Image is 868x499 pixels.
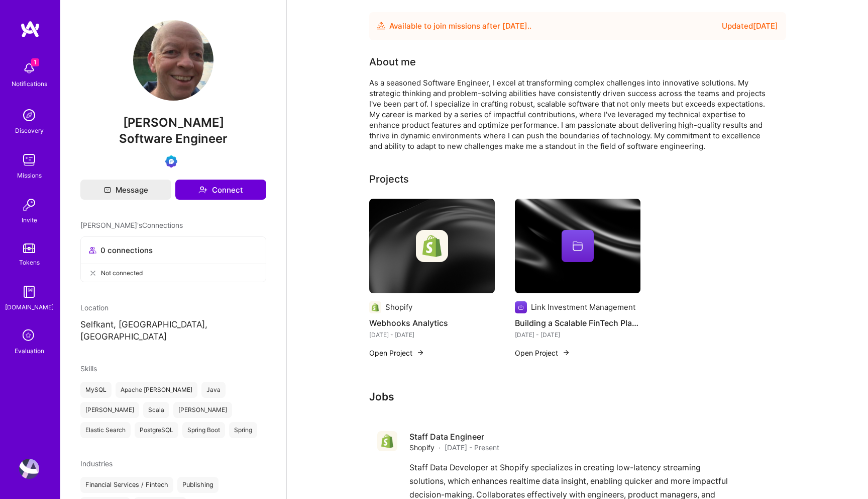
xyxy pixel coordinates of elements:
button: Connect [175,180,266,200]
p: Selfkant, [GEOGRAPHIC_DATA], [GEOGRAPHIC_DATA] [80,319,266,343]
span: Skills [80,364,97,373]
div: PostgreSQL [135,422,178,438]
img: cover [369,199,495,293]
div: Available to join missions after [DATE] . . [389,20,531,32]
img: Evaluation Call Booked [165,155,177,168]
span: Industries [80,459,113,468]
span: · [439,442,441,453]
span: [PERSON_NAME] [80,115,266,130]
img: Availability [377,22,385,30]
div: Notifications [12,78,47,89]
h4: Building a Scalable FinTech Platform at Link Investment Management [515,316,640,329]
div: Elastic Search [80,422,131,438]
div: Invite [22,215,37,225]
img: logo [20,20,40,38]
img: guide book [19,282,39,302]
div: [PERSON_NAME] [173,402,232,418]
span: 1 [31,58,39,66]
h4: Staff Data Engineer [409,431,499,442]
button: 0 connectionsNot connected [80,236,266,282]
div: [DATE] - [DATE] [369,329,495,340]
h4: Webhooks Analytics [369,316,495,329]
i: icon CloseGray [89,269,97,277]
img: discovery [19,105,39,125]
div: [DOMAIN_NAME] [5,302,54,312]
div: Apache [PERSON_NAME] [116,382,197,398]
img: bell [19,58,39,78]
i: icon Collaborator [89,246,96,254]
div: Java [201,382,226,398]
img: cover [515,199,640,293]
div: MySQL [80,382,112,398]
a: User Avatar [17,459,42,479]
img: Company logo [377,431,397,451]
img: arrow-right [562,349,570,357]
img: User Avatar [133,20,213,101]
div: Spring Boot [182,422,225,438]
i: icon SelectionTeam [20,326,39,346]
span: Not connected [101,268,143,278]
div: As a seasoned Software Engineer, I excel at transforming complex challenges into innovative solut... [369,77,771,151]
span: Shopify [409,442,435,453]
button: Open Project [369,348,424,358]
div: Publishing [177,477,219,493]
div: About me [369,54,416,69]
img: tokens [23,243,35,253]
div: [DATE] - [DATE] [515,329,640,340]
img: Company logo [369,301,381,313]
span: [DATE] - Present [445,442,499,453]
i: icon Mail [104,186,111,193]
img: arrow-right [416,349,424,357]
div: Shopify [385,302,412,312]
img: User Avatar [19,459,39,479]
div: Updated [DATE] [722,20,778,32]
img: Company logo [416,230,448,262]
div: Location [80,302,266,313]
div: Missions [17,170,42,181]
div: Scala [143,402,169,418]
img: teamwork [19,150,39,170]
h3: Jobs [369,390,786,403]
div: Projects [369,172,409,187]
span: 0 connections [100,245,153,256]
div: Evaluation [15,346,44,356]
div: Tokens [19,257,40,268]
div: Financial Services / Fintech [80,477,173,493]
div: Link Investment Management [531,302,635,312]
i: icon Connect [198,185,207,194]
button: Message [80,180,171,200]
span: Software Engineer [119,131,228,146]
div: Spring [229,422,257,438]
span: [PERSON_NAME]'s Connections [80,220,183,230]
img: Invite [19,195,39,215]
div: [PERSON_NAME] [80,402,139,418]
button: Open Project [515,348,570,358]
div: Discovery [15,125,44,136]
img: Company logo [515,301,527,313]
